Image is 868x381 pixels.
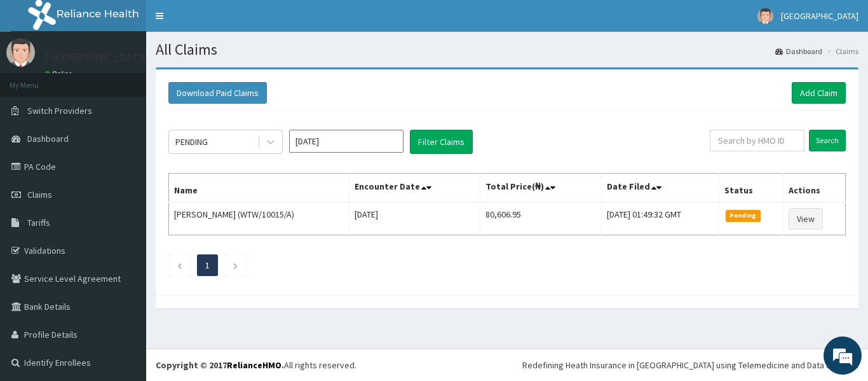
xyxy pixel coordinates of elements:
[710,130,804,151] input: Search by HMO ID
[602,202,719,235] td: [DATE] 01:49:32 GMT
[719,174,783,203] th: Status
[349,202,480,235] td: [DATE]
[726,210,761,221] span: Pending
[205,260,210,271] a: Page 1 is your current page
[168,82,267,104] button: Download Paid Claims
[177,260,182,271] a: Previous page
[757,8,773,24] img: User Image
[789,208,823,230] a: View
[156,41,858,58] h1: All Claims
[783,174,846,203] th: Actions
[146,349,868,381] footer: All rights reserved.
[781,10,858,22] span: [GEOGRAPHIC_DATA]
[522,359,858,371] div: Redefining Heath Insurance in [GEOGRAPHIC_DATA] using Telemedicine and Data Science!
[175,135,208,148] div: PENDING
[156,359,284,371] strong: Copyright © 2017 .
[27,217,50,228] span: Tariffs
[792,82,846,104] a: Add Claim
[27,189,52,200] span: Claims
[44,52,149,63] p: [GEOGRAPHIC_DATA]
[169,202,349,235] td: [PERSON_NAME] (WTW/10015/A)
[480,202,602,235] td: 80,606.95
[227,359,281,371] a: RelianceHMO
[44,69,75,78] a: Online
[27,133,69,144] span: Dashboard
[349,174,480,203] th: Encounter Date
[602,174,719,203] th: Date Filed
[410,130,473,154] button: Filter Claims
[775,46,822,57] a: Dashboard
[6,38,35,67] img: User Image
[824,46,858,57] li: Claims
[480,174,602,203] th: Total Price(₦)
[233,260,238,271] a: Next page
[809,130,846,151] input: Search
[27,105,92,116] span: Switch Providers
[169,174,349,203] th: Name
[289,130,403,153] input: Select Month and Year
